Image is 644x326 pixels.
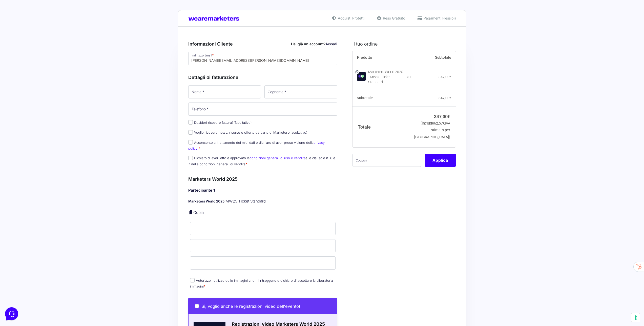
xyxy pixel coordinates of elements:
[188,156,335,166] label: Dichiaro di aver letto e approvato le e le clausole n. 6 e 7 delle condizioni generali di vendita
[325,42,337,46] a: Accedi
[54,63,93,67] a: Apri Centro Assistenza
[78,170,85,174] p: Aiuto
[449,75,451,79] span: €
[188,130,193,135] input: Voglio ricevere news, risorse e offerte da parte di Marketers(facoltativo)
[382,15,405,21] span: Reso Gratuito
[352,154,421,167] input: Coupon
[190,278,195,282] input: Autorizzo l'utilizzo delle immagini che mi ritraggono e dichiaro di accettare la Liberatoria imma...
[8,20,43,24] span: Le tue conversazioni
[188,74,338,81] h3: Dettagli di fatturazione
[201,304,300,309] span: Si, voglio anche le registrazioni video dell'evento!
[422,15,456,21] span: Pagamenti Flessibili
[234,120,252,125] span: (facoltativo)
[24,28,34,38] img: dark
[352,90,412,107] th: Subtotale
[188,188,338,193] h4: Partecipante 1
[357,72,366,81] img: Marketers World 2025 - MW25 Ticket Standard
[4,162,35,174] button: Home
[352,51,412,64] th: Prodotto
[188,40,338,47] h3: Informazioni Cliente
[407,75,412,80] strong: × 1
[33,46,75,50] span: Inizia una conversazione
[195,304,199,308] input: Si, voglio anche le registrazioni video dell'evento!
[16,28,26,38] img: dark
[188,52,338,65] input: Indirizzo Email *
[439,75,451,79] bdi: 347,00
[250,156,305,160] a: condizioni generali di uso e vendita
[193,210,204,215] a: Copia
[291,41,337,47] div: Hai già un account?
[188,140,325,150] a: privacy policy
[11,74,83,79] input: Cerca un articolo...
[44,170,57,174] p: Messaggi
[190,278,333,288] label: Autorizzo l'utilizzo delle immagini che mi ritraggono e dichiaro di accettare la Liberatoria imma...
[449,96,451,100] span: €
[15,170,24,174] p: Home
[66,162,97,174] button: Aiuto
[434,121,445,126] span: 62,57
[414,121,450,139] small: (include IVA stimato per [GEOGRAPHIC_DATA])
[352,106,412,147] th: Totale
[188,130,307,134] label: Voglio ricevere news, risorse e offerte da parte di Marketers
[35,162,66,174] button: Messaggi
[188,120,252,125] label: Desideri ricevere fattura?
[188,156,193,160] input: Dichiaro di aver letto e approvato lecondizioni generali di uso e venditae le clausole n. 6 e 7 d...
[368,70,404,85] div: Marketers World 2025 - MW25 Ticket Standard
[337,15,364,21] span: Acquisti Protetti
[412,51,456,64] th: Subtotale
[188,210,193,215] a: Copia i dettagli dell'acquirente
[443,121,445,126] span: €
[8,63,39,67] span: Trova una risposta
[631,313,640,322] button: Le tue preferenze relative al consenso per le tecnologie di tracciamento
[289,130,307,134] span: (facoltativo)
[4,4,85,12] h2: Ciao da Marketers 👋
[425,154,456,167] button: Applica
[188,120,193,125] input: Desideri ricevere fattura?(facoltativo)
[188,140,193,145] input: Acconsento al trattamento dei miei dati e dichiaro di aver preso visione dellaprivacy policy
[352,40,456,47] h3: Il tuo ordine
[188,176,338,182] h3: Marketers World 2025
[188,199,225,203] strong: Marketers World 2025:
[4,306,19,321] iframe: Customerly Messenger Launcher
[8,28,18,38] img: dark
[434,114,450,119] bdi: 347,00
[188,198,338,204] p: MW25 Ticket Standard
[188,85,261,98] input: Nome *
[448,114,450,119] span: €
[8,43,93,53] button: Inizia una conversazione
[188,140,325,150] label: Acconsento al trattamento dei miei dati e dichiaro di aver preso visione della
[264,85,337,98] input: Cognome *
[439,96,451,100] bdi: 347,00
[188,103,338,116] input: Telefono *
